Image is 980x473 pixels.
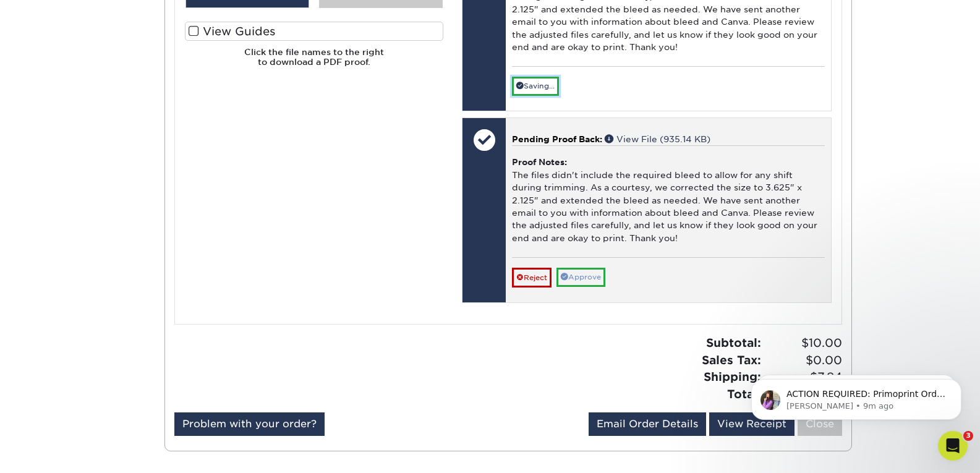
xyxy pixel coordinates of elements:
[727,387,761,401] strong: Total:
[963,431,973,441] span: 3
[512,134,602,144] span: Pending Proof Back:
[765,352,842,369] span: $0.00
[733,353,980,440] iframe: Intercom notifications message
[709,412,795,436] a: View Receipt
[702,353,761,367] strong: Sales Tax:
[706,336,761,349] strong: Subtotal:
[938,431,968,461] iframe: Intercom live chat
[512,145,824,257] div: The files didn't include the required bleed to allow for any shift during trimming. As a courtesy...
[185,47,443,77] h6: Click the file names to the right to download a PDF proof.
[512,77,559,96] a: Saving...
[512,157,567,167] strong: Proof Notes:
[3,435,105,469] iframe: Google Customer Reviews
[765,335,842,352] span: $10.00
[556,268,605,287] a: Approve
[512,268,552,288] a: Reject
[174,412,325,436] a: Problem with your order?
[589,412,706,436] a: Email Order Details
[185,22,443,41] label: View Guides
[605,134,710,144] a: View File (935.14 KB)
[704,370,761,383] strong: Shipping:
